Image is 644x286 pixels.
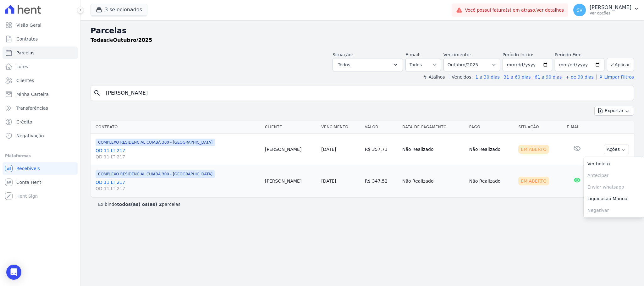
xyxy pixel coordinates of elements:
[584,181,644,193] span: Enviar whatsapp
[6,265,21,280] div: Open Intercom Messenger
[516,121,564,134] th: Situação
[91,25,634,36] h2: Parcelas
[594,106,634,116] button: Exportar
[262,121,319,134] th: Cliente
[16,119,32,125] span: Crédito
[503,52,533,57] label: Período Inicío:
[577,8,582,12] span: SV
[443,52,471,57] label: Vencimento:
[98,201,180,207] p: Exibindo parcelas
[3,116,78,128] a: Crédito
[16,105,48,111] span: Transferências
[16,179,41,185] span: Conta Hent
[607,58,634,71] button: Aplicar
[467,134,516,165] td: Não Realizado
[3,176,78,189] a: Conta Hent
[91,4,147,16] button: 3 selecionados
[584,170,644,181] span: Antecipar
[405,52,421,57] label: E-mail:
[16,133,44,139] span: Negativação
[91,36,152,44] p: de
[117,202,162,207] b: todos(as) os(as) 2
[467,121,516,134] th: Pago
[400,134,467,165] td: Não Realizado
[423,74,445,80] label: ↯ Atalhos
[113,37,152,43] strong: Outubro/2025
[16,36,38,42] span: Contratos
[476,74,500,80] a: 1 a 30 dias
[566,74,594,80] a: + de 90 dias
[3,33,78,45] a: Contratos
[3,88,78,101] a: Minha Carteira
[333,58,403,71] button: Todos
[16,50,35,56] span: Parcelas
[16,91,49,97] span: Minha Carteira
[362,121,400,134] th: Valor
[3,74,78,87] a: Clientes
[400,165,467,197] td: Não Realizado
[16,165,40,172] span: Recebíveis
[400,121,467,134] th: Data de Pagamento
[96,147,260,160] a: QD 11 LT 217QD 11 LT 217
[96,179,260,192] a: QD 11 LT 217QD 11 LT 217
[16,77,34,84] span: Clientes
[338,61,350,69] span: Todos
[537,8,564,13] a: Ver detalhes
[321,147,336,152] a: [DATE]
[96,139,215,146] span: COMPLEXO RESIDENCIAL CUIABÁ 300 - [GEOGRAPHIC_DATA]
[604,145,629,154] button: Ações
[564,121,590,134] th: E-mail
[16,22,41,28] span: Visão Geral
[93,89,101,97] i: search
[262,134,319,165] td: [PERSON_NAME]
[518,177,549,185] div: Em Aberto
[504,74,531,80] a: 31 a 60 dias
[96,170,215,178] span: COMPLEXO RESIDENCIAL CUIABÁ 300 - [GEOGRAPHIC_DATA]
[102,87,631,99] input: Buscar por nome do lote ou do cliente
[518,145,549,154] div: Em Aberto
[584,158,644,170] a: Ver boleto
[584,193,644,205] a: Liquidação Manual
[555,52,604,58] label: Período Fim:
[91,121,262,134] th: Contrato
[467,165,516,197] td: Não Realizado
[3,47,78,59] a: Parcelas
[590,4,631,11] p: [PERSON_NAME]
[568,1,644,19] button: SV [PERSON_NAME] Ver opções
[596,74,634,80] a: ✗ Limpar Filtros
[5,152,75,160] div: Plataformas
[333,52,353,57] label: Situação:
[321,179,336,184] a: [DATE]
[262,165,319,197] td: [PERSON_NAME]
[535,74,562,80] a: 61 a 90 dias
[3,129,78,142] a: Negativação
[362,165,400,197] td: R$ 347,52
[3,60,78,73] a: Lotes
[319,121,362,134] th: Vencimento
[362,134,400,165] td: R$ 357,71
[3,19,78,31] a: Visão Geral
[3,162,78,175] a: Recebíveis
[16,63,28,70] span: Lotes
[96,154,260,160] span: QD 11 LT 217
[91,37,107,43] strong: Todas
[465,7,564,14] span: Você possui fatura(s) em atraso.
[96,185,260,192] span: QD 11 LT 217
[449,74,473,80] label: Vencidos:
[590,11,631,16] p: Ver opções
[3,102,78,114] a: Transferências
